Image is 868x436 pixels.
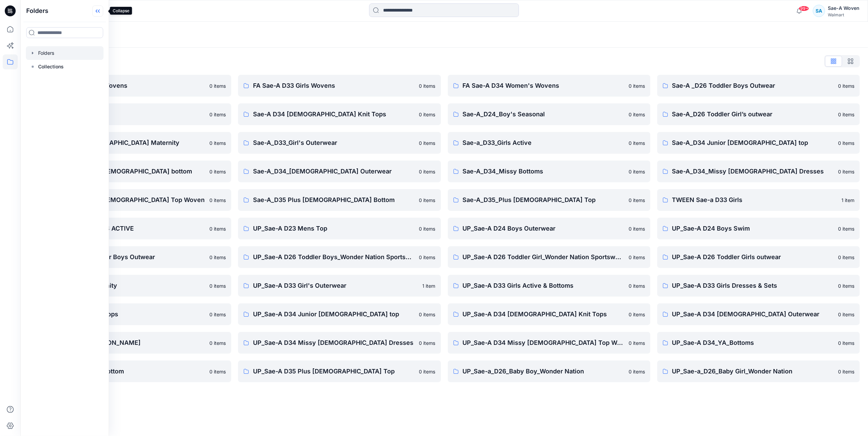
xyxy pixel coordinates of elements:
[238,218,441,239] a: UP_Sae-A D23 Mens Top0 items
[238,161,441,182] a: Sae-A_D34_[DEMOGRAPHIC_DATA] Outerwear0 items
[238,132,441,154] a: Sae-A_D33_Girl's Outerwear0 items
[29,303,231,325] a: UP_Sae-A D33 Girls Tops0 items
[44,110,205,119] p: Sae-A D23 Mens Top
[253,195,415,205] p: Sae-A_D35 Plus [DEMOGRAPHIC_DATA] Bottom
[657,332,860,354] a: UP_Sae-A D34_YA_Bottoms0 items
[672,309,834,319] p: UP_Sae-A D34 [DEMOGRAPHIC_DATA] Outerwear
[209,139,226,147] p: 0 items
[629,225,645,232] p: 0 items
[209,111,226,118] p: 0 items
[253,81,415,90] p: FA Sae-A D33 Girls Wovens
[209,282,226,289] p: 0 items
[629,339,645,347] p: 0 items
[657,360,860,382] a: UP_Sae-a_D26_Baby Girl_Wonder Nation0 items
[672,195,837,205] p: TWEEN Sae-a D33 Girls
[841,197,854,204] p: 1 item
[238,246,441,268] a: UP_Sae-A D26 Toddler Boys_Wonder Nation Sportswear0 items
[44,224,205,233] p: UP_SAE-A D23 MEN'S ACTIVE
[672,338,834,348] p: UP_Sae-A D34_YA_Bottoms
[238,332,441,354] a: UP_Sae-A D34 Missy [DEMOGRAPHIC_DATA] Dresses0 items
[253,110,415,119] p: Sae-A D34 [DEMOGRAPHIC_DATA] Knit Tops
[209,197,226,204] p: 0 items
[657,103,860,125] a: Sae-A_D26 Toddler Girl’s outwear0 items
[209,368,226,375] p: 0 items
[419,111,436,118] p: 0 items
[672,110,834,119] p: Sae-A_D26 Toddler Girl’s outwear
[657,161,860,182] a: Sae-A_D34_Missy [DEMOGRAPHIC_DATA] Dresses0 items
[448,360,650,382] a: UP_Sae-a_D26_Baby Boy_Wonder Nation0 items
[238,103,441,125] a: Sae-A D34 [DEMOGRAPHIC_DATA] Knit Tops0 items
[672,281,834,290] p: UP_Sae-A D33 Girls Dresses & Sets
[463,110,625,119] p: Sae-A_D24_Boy's Seasonal
[657,275,860,297] a: UP_Sae-A D33 Girls Dresses & Sets0 items
[44,338,205,348] p: UP_Sae-A D34 [PERSON_NAME]
[448,132,650,154] a: Sae-a_D33_Girls Active0 items
[629,282,645,289] p: 0 items
[448,218,650,239] a: UP_Sae-A D24 Boys Outerwear0 items
[419,225,436,232] p: 0 items
[448,275,650,297] a: UP_Sae-A D33 Girls Active & Bottoms0 items
[423,282,436,289] p: 1 item
[29,132,231,154] a: Sae-A_D30-[DEMOGRAPHIC_DATA] Maternity0 items
[838,111,854,118] p: 0 items
[29,189,231,211] a: Sae-A_D34_Missy [DEMOGRAPHIC_DATA] Top Woven0 items
[463,367,625,376] p: UP_Sae-a_D26_Baby Boy_Wonder Nation
[44,195,205,205] p: Sae-A_D34_Missy [DEMOGRAPHIC_DATA] Top Woven
[44,252,205,262] p: UP_Sae-A D26 Toddler Boys Outwear
[463,252,625,262] p: UP_Sae-A D26 Toddler Girl_Wonder Nation Sportswear
[238,360,441,382] a: UP_Sae-A D35 Plus [DEMOGRAPHIC_DATA] Top0 items
[838,254,854,261] p: 0 items
[672,81,834,90] p: Sae-A _D26 Toddler Boys Outwear
[29,161,231,182] a: Sae-A_D34_Junior [DEMOGRAPHIC_DATA] bottom0 items
[463,224,625,233] p: UP_Sae-A D24 Boys Outerwear
[463,167,625,176] p: Sae-A_D34_Missy Bottoms
[463,281,625,290] p: UP_Sae-A D33 Girls Active & Bottoms
[657,189,860,211] a: TWEEN Sae-a D33 Girls1 item
[838,368,854,375] p: 0 items
[419,197,436,204] p: 0 items
[238,275,441,297] a: UP_Sae-A D33 Girl's Outerwear1 item
[29,103,231,125] a: Sae-A D23 Mens Top0 items
[629,111,645,118] p: 0 items
[209,339,226,347] p: 0 items
[419,339,436,347] p: 0 items
[672,138,834,148] p: Sae-A_D34 Junior [DEMOGRAPHIC_DATA] top
[672,224,834,233] p: UP_Sae-A D24 Boys Swim
[838,82,854,89] p: 0 items
[838,139,854,147] p: 0 items
[672,252,834,262] p: UP_Sae-A D26 Toddler Girls outwear
[209,82,226,89] p: 0 items
[253,138,415,148] p: Sae-A_D33_Girl's Outerwear
[813,5,825,17] div: SA
[672,167,834,176] p: Sae-A_D34_Missy [DEMOGRAPHIC_DATA] Dresses
[253,224,415,233] p: UP_Sae-A D23 Mens Top
[29,360,231,382] a: UP_Sae-A D35 Plus Bottom0 items
[629,139,645,147] p: 0 items
[448,303,650,325] a: UP_Sae-A D34 [DEMOGRAPHIC_DATA] Knit Tops0 items
[838,311,854,318] p: 0 items
[29,275,231,297] a: UP_Sae-A D29 Maternity0 items
[448,332,650,354] a: UP_Sae-A D34 Missy [DEMOGRAPHIC_DATA] Top Woven0 items
[657,218,860,239] a: UP_Sae-A D24 Boys Swim0 items
[463,309,625,319] p: UP_Sae-A D34 [DEMOGRAPHIC_DATA] Knit Tops
[419,368,436,375] p: 0 items
[657,246,860,268] a: UP_Sae-A D26 Toddler Girls outwear0 items
[38,63,64,71] p: Collections
[463,338,625,348] p: UP_Sae-A D34 Missy [DEMOGRAPHIC_DATA] Top Woven
[448,189,650,211] a: Sae-A_D35_Plus [DEMOGRAPHIC_DATA] Top0 items
[253,367,415,376] p: UP_Sae-A D35 Plus [DEMOGRAPHIC_DATA] Top
[629,168,645,175] p: 0 items
[629,254,645,261] p: 0 items
[838,339,854,347] p: 0 items
[419,139,436,147] p: 0 items
[44,81,205,90] p: FA Sae-A D24 Boys Wovens
[419,254,436,261] p: 0 items
[29,332,231,354] a: UP_Sae-A D34 [PERSON_NAME]0 items
[253,252,415,262] p: UP_Sae-A D26 Toddler Boys_Wonder Nation Sportswear
[419,311,436,318] p: 0 items
[838,225,854,232] p: 0 items
[448,246,650,268] a: UP_Sae-A D26 Toddler Girl_Wonder Nation Sportswear0 items
[463,195,625,205] p: Sae-A_D35_Plus [DEMOGRAPHIC_DATA] Top
[44,281,205,290] p: UP_Sae-A D29 Maternity
[209,254,226,261] p: 0 items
